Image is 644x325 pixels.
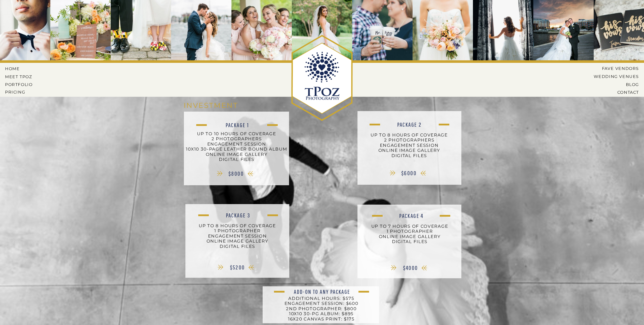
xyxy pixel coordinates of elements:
a: BLOG [590,82,639,87]
h2: Package 3 [196,212,280,218]
a: Fave Vendors [598,66,639,71]
a: PORTFOLIO [5,82,34,87]
h3: Add-On to any package [280,289,364,295]
p: Additional Hours: $575 Engagement Session: $600 2nd Photographer: $800 10x10 30-pg album: $895 16... [271,296,372,324]
h2: Package 1 [195,122,279,128]
p: up to 8 hours of coverage 2 photographers engagement session online image gallery digital files [358,132,460,165]
a: CONTACT [599,90,639,95]
a: Wedding Venues [586,74,639,79]
nav: $4000 [395,265,426,275]
p: up to 8 hours of coverage 1 photographer engagement session online image gallery digital files [187,223,288,252]
p: up to 7 hours of coverage 1 photographer online image gallery digital files [359,224,460,252]
p: UP TO 10 HOURS OF COVERAGE 2 PHOTOGRAPHERS ENGAGEMENT SESSION 10X10 30-PAGE LEATHER BOUND ALBUM O... [185,131,288,169]
nav: $5200 [222,264,253,275]
nav: $6000 [394,170,424,181]
h2: PackAgE 4 [369,213,454,219]
a: MEET tPoz [5,74,32,79]
h2: Package 2 [367,121,452,127]
a: HOME [5,66,28,71]
nav: $8000 [221,170,251,181]
h1: INVESTMENT [184,101,252,110]
a: Pricing [5,90,34,94]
